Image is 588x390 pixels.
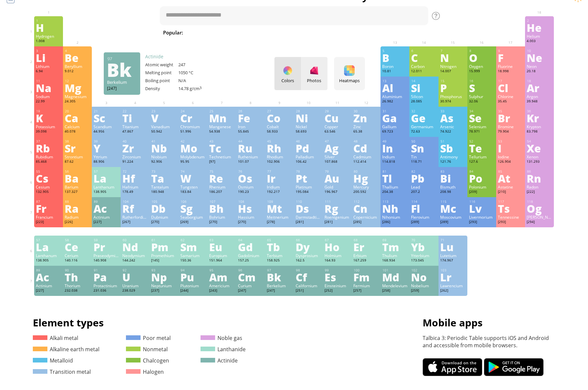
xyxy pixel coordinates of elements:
[527,79,552,83] div: 18
[65,69,90,74] div: 9.012
[123,139,148,143] div: 40
[93,129,119,135] div: 44.956
[440,154,466,159] div: Antimony
[151,159,177,165] div: 92.906
[382,173,408,184] div: Tl
[324,159,350,165] div: 107.868
[94,109,119,113] div: 21
[440,94,466,99] div: Phosphorus
[324,154,350,159] div: Silver
[325,169,350,174] div: 79
[238,124,264,129] div: Iron
[527,22,552,33] div: He
[382,124,408,129] div: Gallium
[107,64,137,75] div: Bk
[527,33,552,39] div: Helium
[353,143,379,153] div: Cd
[180,159,206,165] div: 95.95
[382,169,408,174] div: 81
[527,109,552,113] div: 36
[163,28,188,37] div: Popular:
[36,124,61,129] div: Potassium
[336,78,363,84] div: Heatmaps
[93,143,119,153] div: Y
[498,99,523,104] div: 35.45
[411,143,437,153] div: Sn
[180,113,206,123] div: Cr
[440,173,466,184] div: Bi
[180,143,206,153] div: Mo
[36,79,61,83] div: 11
[209,139,235,143] div: 43
[238,109,264,113] div: 26
[238,173,264,184] div: Os
[382,99,408,104] div: 26.982
[411,139,437,143] div: 50
[498,129,523,135] div: 79.904
[178,78,211,84] div: N/A
[354,28,383,36] span: Methane
[36,64,61,69] div: Lithium
[441,139,466,143] div: 51
[151,113,177,123] div: V
[440,64,466,69] div: Nitrogen
[411,99,437,104] div: 28.085
[238,113,264,123] div: Fe
[382,69,408,74] div: 10.81
[469,49,495,53] div: 8
[498,124,523,129] div: Bromine
[382,83,408,93] div: Al
[440,83,466,93] div: P
[238,154,264,159] div: Ruthenium
[382,143,408,153] div: In
[296,129,321,135] div: 58.693
[282,32,284,37] sub: 4
[36,99,61,104] div: 22.99
[498,109,523,113] div: 35
[498,79,523,83] div: 17
[469,83,495,93] div: S
[411,173,437,184] div: Pb
[209,159,235,165] div: [97]
[382,139,408,143] div: 49
[318,32,320,37] sub: 2
[498,159,523,165] div: 126.904
[498,69,523,74] div: 18.998
[33,346,99,353] a: Alkaline earth metal
[65,124,90,129] div: Calcium
[107,79,137,85] div: Berkelium
[527,169,552,174] div: 86
[181,169,206,174] div: 74
[65,99,90,104] div: 24.305
[65,154,90,159] div: Strontium
[296,143,321,153] div: Pd
[296,159,321,165] div: 106.42
[201,346,246,353] a: Lanthanide
[469,113,495,123] div: Se
[440,129,466,135] div: 74.922
[411,94,437,99] div: Silicon
[353,124,379,129] div: Zinc
[36,19,61,23] div: 1
[353,173,379,184] div: Hg
[94,169,119,174] div: 57
[469,129,495,135] div: 78.971
[527,159,552,165] div: 131.293
[123,109,148,113] div: 22
[238,143,264,153] div: Ru
[527,69,552,74] div: 20.18
[296,113,321,123] div: Ni
[325,139,350,143] div: 47
[296,173,321,184] div: Pt
[498,154,523,159] div: Iodine
[36,173,61,184] div: Cs
[65,64,90,69] div: Beryllium
[238,184,264,190] div: Osmium
[93,113,119,123] div: Sc
[469,143,495,153] div: Te
[267,159,292,165] div: 102.906
[209,113,235,123] div: Mn
[469,139,495,143] div: 52
[469,52,495,63] div: O
[353,154,379,159] div: Cadmium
